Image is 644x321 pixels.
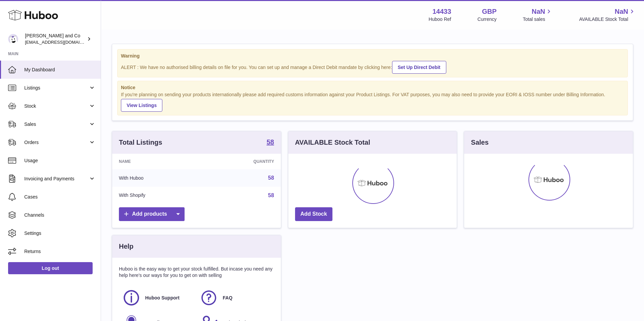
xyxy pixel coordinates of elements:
a: FAQ [200,289,270,307]
strong: GBP [482,7,496,16]
a: 58 [266,139,274,147]
span: Returns [24,248,96,255]
div: ALERT : We have no authorised billing details on file for you. You can set up and manage a Direct... [121,60,624,74]
a: 58 [268,175,274,181]
span: Stock [24,103,89,109]
td: With Huboo [112,169,203,187]
span: Channels [24,212,96,218]
div: [PERSON_NAME] and Co [25,33,86,45]
span: Invoicing and Payments [24,176,89,182]
div: Currency [478,16,497,23]
span: Usage [24,157,96,164]
span: My Dashboard [24,67,96,73]
span: NaN [532,7,545,16]
p: Huboo is the easy way to get your stock fulfilled. But incase you need any help here's our ways f... [119,266,274,279]
a: Huboo Support [122,289,193,307]
h3: Sales [471,138,488,147]
span: Sales [24,121,89,128]
span: Total sales [523,16,553,23]
span: Huboo Support [145,295,180,301]
a: NaN Total sales [523,7,553,23]
strong: 14433 [432,7,451,16]
span: FAQ [223,295,232,301]
a: Log out [8,262,93,274]
h3: Help [119,242,133,251]
img: internalAdmin-14433@internal.huboo.com [8,34,18,44]
th: Quantity [203,154,281,169]
strong: 58 [266,139,274,145]
td: With Shopify [112,187,203,204]
a: Add Stock [295,207,332,221]
span: AVAILABLE Stock Total [579,16,636,23]
span: Settings [24,230,96,237]
a: 58 [268,192,274,198]
strong: Warning [121,53,624,59]
strong: Notice [121,84,624,91]
a: NaN AVAILABLE Stock Total [579,7,636,23]
div: If you're planning on sending your products internationally please add required customs informati... [121,92,624,112]
a: Set Up Direct Debit [392,61,446,74]
span: Cases [24,194,96,200]
a: Add products [119,207,185,221]
span: NaN [615,7,628,16]
h3: AVAILABLE Stock Total [295,138,370,147]
div: Huboo Ref [429,16,451,23]
a: View Listings [121,99,162,112]
span: [EMAIL_ADDRESS][DOMAIN_NAME] [25,39,99,45]
span: Listings [24,85,89,91]
th: Name [112,154,203,169]
h3: Total Listings [119,138,162,147]
span: Orders [24,139,89,146]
